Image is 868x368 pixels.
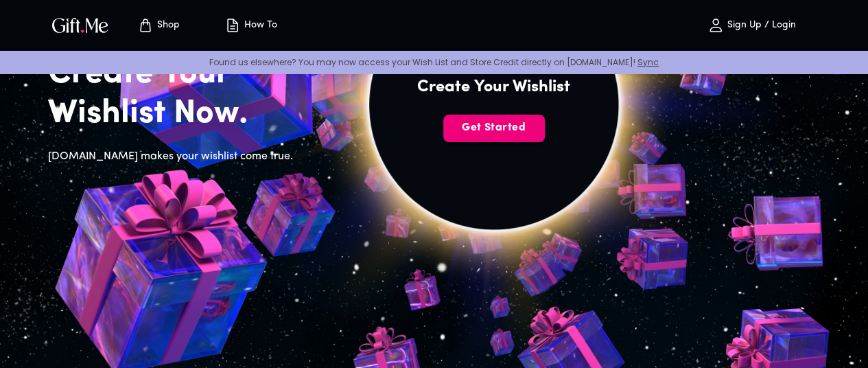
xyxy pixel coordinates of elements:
[224,17,241,34] img: how-to.svg
[154,20,180,32] p: Shop
[417,76,570,98] h4: Create Your Wishlist
[11,56,857,68] p: Found us elsewhere? You may now access your Wish List and Store Credit directly on [DOMAIN_NAME]!
[48,54,333,94] h2: Create Your
[443,115,545,142] button: Get Started
[213,3,288,47] button: How To
[49,15,111,35] img: GiftMe Logo
[48,148,333,165] h6: [DOMAIN_NAME] makes your wishlist come true.
[48,17,113,34] button: GiftMe Logo
[241,20,277,32] p: How To
[724,20,796,32] p: Sign Up / Login
[121,3,196,47] button: Store page
[48,94,333,134] h2: Wishlist Now.
[443,120,545,135] span: Get Started
[637,56,659,68] a: Sync
[683,3,820,47] button: Sign Up / Login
